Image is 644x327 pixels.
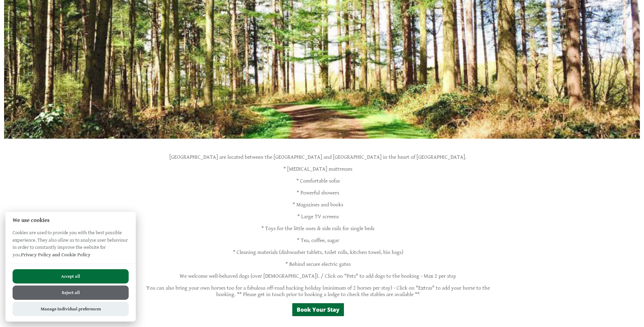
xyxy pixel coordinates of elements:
p: * Tea, coffee, sugar [142,237,494,244]
p: * Behind secure electric gates [142,261,494,268]
a: Book Your Stay [292,303,344,316]
a: Privacy Policy and Cookie Policy [21,252,90,258]
p: * Toys for the little ones & side rails for single beds [142,225,494,232]
button: Reject all [13,286,129,300]
p: We welcome well-behaved dogs (over [DEMOGRAPHIC_DATA]). / Click on "Pets" to add dogs to the book... [142,273,494,279]
p: [GEOGRAPHIC_DATA] are located between the [GEOGRAPHIC_DATA] and [GEOGRAPHIC_DATA] in the heart of... [142,154,494,160]
p: * Magazines and books [142,202,494,208]
h2: We use cookies [5,217,136,224]
p: You can also bring your own horses too for a fabulous off-road hacking holiday (minimum of 2 hors... [142,285,494,298]
p: * Cleaning materials (dishwasher tablets, toilet rolls, kitchen towel, bin bags) [142,249,494,256]
button: Accept all [13,269,129,283]
p: * Comfortable sofas [142,178,494,184]
p: Cookies are used to provide you with the best possible experience. They also allow us to analyse ... [5,229,136,263]
p: * Powerful showers [142,190,494,196]
button: Manage Individual preferences [13,302,129,316]
p: * [MEDICAL_DATA] mattresses [142,166,494,172]
p: * Large TV screens [142,213,494,220]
